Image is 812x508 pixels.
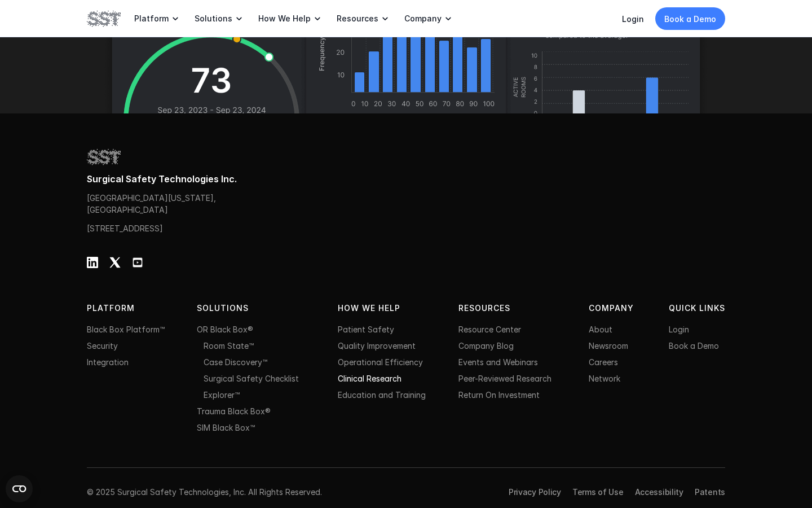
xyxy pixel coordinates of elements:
a: About [589,325,612,334]
button: Open CMP widget [6,475,33,502]
a: Peer-Reviewed Research [458,374,551,383]
p: Resources [458,302,557,314]
p: Solutions [197,302,269,314]
p: HOW WE HELP [338,302,408,314]
a: Login [622,14,644,24]
p: [GEOGRAPHIC_DATA][US_STATE], [GEOGRAPHIC_DATA] [87,192,222,216]
p: Platform [134,14,169,24]
a: Book a Demo [655,7,725,30]
a: Case Discovery™ [204,357,267,367]
p: Company [404,14,442,24]
a: Privacy Policy [509,487,561,497]
a: Operational Efficiency [338,357,423,367]
a: Company Blog [458,341,514,351]
p: Resources [337,14,378,24]
a: Book a Demo [669,341,719,351]
a: Trauma Black Box® [197,406,271,416]
a: Integration [87,357,129,367]
a: Black Box Platform™ [87,325,165,334]
img: Youtube Logo [132,257,143,268]
a: Surgical Safety Checklist [204,374,299,383]
p: Company [589,302,637,314]
p: PLATFORM [87,302,157,314]
a: Education and Training [338,390,426,400]
p: Book a Demo [664,13,716,25]
p: How We Help [258,14,311,24]
a: Return On Investment [458,390,540,400]
a: Network [589,374,620,383]
a: Clinical Research [338,374,401,383]
a: Patient Safety [338,325,394,334]
a: Careers [589,357,618,367]
a: Events and Webinars [458,357,538,367]
a: Room State™ [204,341,254,351]
a: Accessibility [635,487,683,497]
a: SIM Black Box™ [197,423,255,432]
a: Quality Improvement [338,341,416,351]
a: OR Black Box® [197,325,253,334]
a: Login [669,325,689,334]
p: [STREET_ADDRESS] [87,222,196,234]
img: SST logo [87,147,121,167]
a: Resource Center [458,325,521,334]
img: SST logo [87,9,121,28]
p: QUICK LINKS [669,302,725,314]
p: © 2025 Surgical Safety Technologies, Inc. All Rights Reserved. [87,486,322,498]
a: Patents [695,487,725,497]
a: Explorer™ [204,390,240,400]
p: Surgical Safety Technologies Inc. [87,173,725,185]
p: Solutions [195,14,232,24]
a: Newsroom [589,341,628,351]
a: Security [87,341,118,351]
a: Terms of Use [572,487,624,497]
